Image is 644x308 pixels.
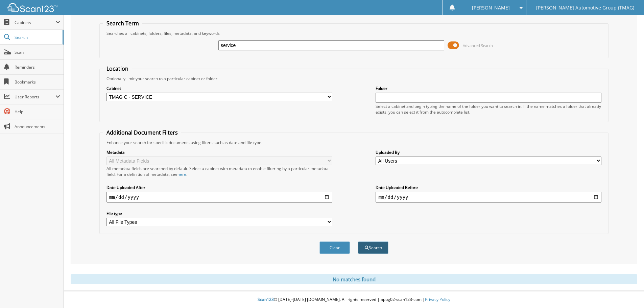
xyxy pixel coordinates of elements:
[106,185,332,190] label: Date Uploaded After
[376,103,601,115] div: Select a cabinet and begin typing the name of the folder you want to search in. If the name match...
[15,20,55,25] span: Cabinets
[106,86,332,91] label: Cabinet
[610,276,644,308] iframe: Chat Widget
[376,86,601,91] label: Folder
[7,3,57,12] img: scan123-logo-white.svg
[106,166,332,177] div: All metadata fields are searched by default. Select a cabinet with metadata to enable filtering b...
[463,43,493,48] span: Advanced Search
[376,185,601,190] label: Date Uploaded Before
[15,49,60,55] span: Scan
[103,65,132,72] legend: Location
[15,94,55,100] span: User Reports
[103,76,605,81] div: Optionally limit your search to a particular cabinet or folder
[376,192,601,203] input: end
[106,149,332,155] label: Metadata
[15,34,59,40] span: Search
[71,274,637,284] div: No matches found
[472,6,510,10] span: [PERSON_NAME]
[177,171,186,177] a: here
[376,149,601,155] label: Uploaded By
[15,124,60,129] span: Announcements
[15,64,60,70] span: Reminders
[319,241,350,254] button: Clear
[103,140,605,145] div: Enhance your search for specific documents using filters such as date and file type.
[358,241,388,254] button: Search
[15,79,60,85] span: Bookmarks
[258,297,274,302] span: Scan123
[536,6,634,10] span: [PERSON_NAME] Automotive Group (TMAG)
[103,129,181,136] legend: Additional Document Filters
[15,109,60,115] span: Help
[425,297,450,302] a: Privacy Policy
[64,291,644,308] div: © [DATE]-[DATE] [DOMAIN_NAME]. All rights reserved | appg02-scan123-com |
[103,20,142,27] legend: Search Term
[106,192,332,203] input: start
[103,30,605,36] div: Searches all cabinets, folders, files, metadata, and keywords
[106,211,332,216] label: File type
